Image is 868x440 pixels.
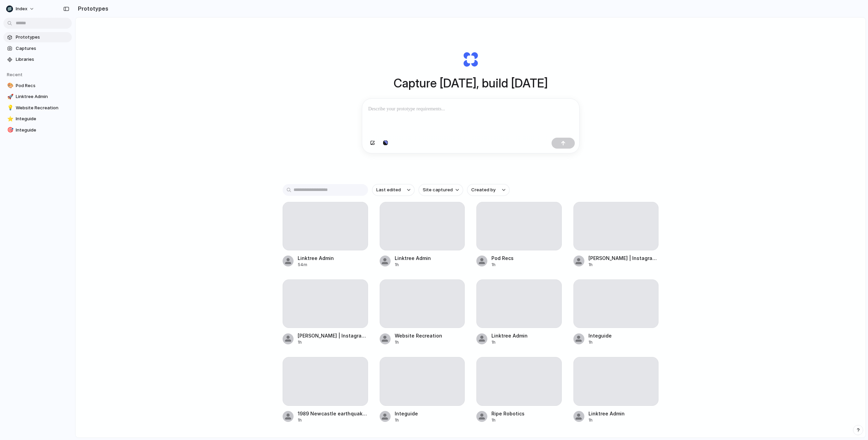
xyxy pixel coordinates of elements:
[16,45,69,52] span: Captures
[7,93,12,101] div: 🚀
[3,54,72,65] a: Libraries
[423,187,453,193] span: Site captured
[3,3,38,14] button: Index
[419,184,463,196] button: Site captured
[380,202,465,268] a: Linktree Admin1h
[298,255,334,262] div: Linktree Admin
[3,103,72,113] a: 💡Website Recreation
[16,82,69,89] span: Pod Recs
[6,115,13,122] button: ⭐
[588,410,625,417] div: Linktree Admin
[491,339,528,345] div: 1h
[395,417,418,423] div: 1h
[298,410,368,417] div: 1989 Newcastle earthquake - Wikipedia
[298,332,368,339] div: [PERSON_NAME] | Instagram, Facebook, TikTok | Linktree
[380,357,465,423] a: Integuide1h
[491,417,525,423] div: 1h
[395,339,442,345] div: 1h
[298,339,368,345] div: 1h
[7,115,12,123] div: ⭐
[3,125,72,135] a: 🎯Integuide
[395,410,418,417] div: Integuide
[6,82,13,89] button: 🎨
[395,332,442,339] div: Website Recreation
[6,127,13,134] button: 🎯
[298,417,368,423] div: 1h
[283,357,368,423] a: 1989 Newcastle earthquake - Wikipedia1h
[7,82,12,90] div: 🎨
[16,93,69,100] span: Linktree Admin
[16,56,69,63] span: Libraries
[16,115,69,122] span: Integuide
[3,81,72,91] a: 🎨Pod Recs
[467,184,510,196] button: Created by
[3,43,72,54] a: Captures
[573,357,659,423] a: Linktree Admin1h
[283,279,368,345] a: [PERSON_NAME] | Instagram, Facebook, TikTok | Linktree1h
[491,262,514,268] div: 1h
[3,92,72,102] a: 🚀Linktree Admin
[476,202,562,268] a: Pod Recs1h
[588,255,659,262] div: [PERSON_NAME] | Instagram, TikTok | Linktree
[6,105,13,111] button: 💡
[16,5,27,12] span: Index
[7,126,12,134] div: 🎯
[16,127,69,134] span: Integuide
[16,34,69,41] span: Prototypes
[588,339,612,345] div: 1h
[3,32,72,42] a: Prototypes
[588,262,659,268] div: 1h
[380,279,465,345] a: Website Recreation1h
[372,184,415,196] button: Last edited
[3,114,72,124] a: ⭐Integuide
[471,187,496,193] span: Created by
[298,262,334,268] div: 54m
[588,332,612,339] div: Integuide
[7,104,12,112] div: 💡
[476,357,562,423] a: Ripe Robotics1h
[7,72,23,77] span: Recent
[491,255,514,262] div: Pod Recs
[75,4,108,13] h2: Prototypes
[6,93,13,100] button: 🚀
[588,417,625,423] div: 1h
[491,332,528,339] div: Linktree Admin
[394,74,548,92] h1: Capture [DATE], build [DATE]
[395,255,431,262] div: Linktree Admin
[395,262,431,268] div: 1h
[283,202,368,268] a: Linktree Admin54m
[491,410,525,417] div: Ripe Robotics
[376,187,401,193] span: Last edited
[573,279,659,345] a: Integuide1h
[573,202,659,268] a: [PERSON_NAME] | Instagram, TikTok | Linktree1h
[476,279,562,345] a: Linktree Admin1h
[16,105,69,111] span: Website Recreation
